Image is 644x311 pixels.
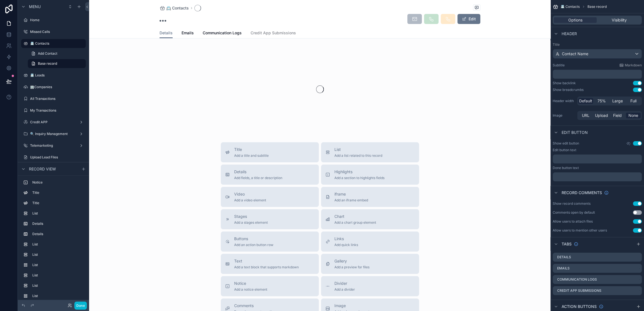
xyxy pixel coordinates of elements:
span: Credit App Submissions [251,30,296,36]
button: Done [74,302,87,310]
button: ChartAdd a chart group element [321,209,419,229]
span: Default [579,98,592,104]
div: Show record comments [553,201,591,206]
label: All Transactions [30,97,85,101]
a: 📇 Contacts [160,5,189,11]
a: My Transactions [21,106,86,115]
label: 📇 Contacts [30,41,82,46]
button: Edit [457,14,480,24]
button: GalleryAdd a preview for files [321,254,419,274]
span: Add a list related to this record [334,153,382,158]
span: Edit button [562,130,588,135]
a: Credit APP [21,118,86,127]
span: URL [582,113,589,118]
label: Title [553,42,642,47]
label: List [32,242,84,247]
button: TextAdd a text block that supports markdown [221,254,319,274]
label: Image [553,113,575,118]
span: Add Contact [38,51,57,56]
div: Allow users to attach files [553,219,593,224]
button: VideoAdd a video element [221,187,319,207]
label: Communication Logs [557,277,597,282]
span: Details [160,30,173,36]
button: NoticeAdd a notice element [221,276,319,296]
label: Details [32,221,84,226]
span: Notice [234,281,267,286]
span: Divider [334,281,355,286]
label: List [32,263,84,267]
span: Add a text block that supports markdown [234,265,299,269]
span: Menu [29,4,41,9]
button: HighlightsAdd a section to highlights fields [321,165,419,185]
span: Add a preview for files [334,265,369,269]
span: Stages [234,214,268,219]
button: LinksAdd quick links [321,232,419,252]
label: Credit App Submissions [557,288,601,293]
label: 📇 Leads [30,73,85,78]
label: Emails [557,266,570,271]
label: Title [32,201,84,205]
div: Show backlink [553,81,576,85]
span: 📇 Contacts [166,5,189,11]
a: All Transactions [21,94,86,103]
span: Field [613,113,622,118]
a: Missed Calls [21,27,86,36]
span: Add an action button row [234,243,273,247]
span: Markdown [625,63,642,67]
button: TitleAdd a title and subtitle [221,142,319,162]
div: scrollable content [18,175,89,300]
span: Options [568,17,582,23]
a: Emails [182,28,194,39]
span: Comments [234,303,275,308]
label: Title [32,191,84,195]
span: Emails [182,30,194,36]
button: ListAdd a list related to this record [321,142,419,162]
label: Home [30,18,85,22]
label: Done button text [553,166,579,170]
label: List [32,294,84,298]
label: Header width [553,99,575,103]
label: List [32,252,84,257]
span: Header [562,31,577,37]
label: Show edit button [553,141,579,146]
div: scrollable content [553,155,642,163]
span: Highlights [334,169,385,175]
label: List [32,273,84,278]
label: List [32,283,84,288]
a: 🏢Companies [21,83,86,91]
label: Missed Calls [30,30,85,34]
span: Add a title and subtitle [234,153,269,158]
span: Base record [587,4,607,9]
span: Add a divider [334,287,355,292]
span: Add quick links [334,243,358,247]
span: Links [334,236,358,242]
span: Add a section to highlights fields [334,176,385,180]
a: Home [21,16,86,25]
a: 📇 Contacts [21,39,86,48]
span: Add a notice element [234,287,267,292]
div: Comments open by default [553,210,595,215]
span: Details [234,169,282,175]
button: Contact Name [553,49,642,59]
span: Add a chart group element [334,220,376,225]
span: Add a stages element [234,220,268,225]
label: List [32,211,84,216]
label: Details [32,232,84,236]
span: iframe [334,191,368,197]
a: Upload Lead Files [21,153,86,162]
button: DividerAdd a divider [321,276,419,296]
button: iframeAdd an iframe embed [321,187,419,207]
a: 🔍 Inquiry Management [21,129,86,138]
span: Buttons [234,236,273,242]
span: Record view [29,166,56,172]
span: Add fields, a title or description [234,176,282,180]
a: Communication Logs [203,28,242,39]
span: Video [234,191,266,197]
span: Tabs [562,241,572,247]
label: Credit APP [30,120,77,124]
span: 75% [598,98,606,104]
span: Text [234,258,299,264]
span: Upload [595,113,608,118]
button: DetailsAdd fields, a title or description [221,165,319,185]
span: Record comments [562,190,602,196]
